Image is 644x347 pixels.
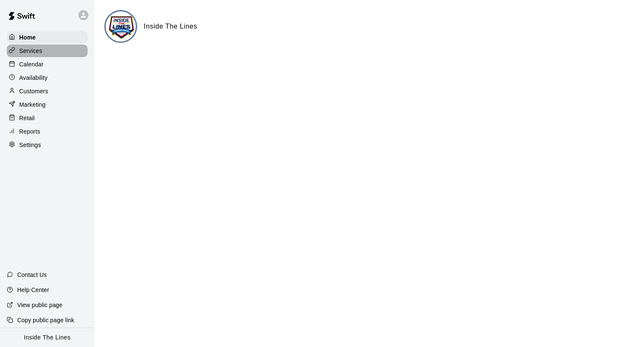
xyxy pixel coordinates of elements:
[19,114,35,122] p: Retail
[106,11,137,43] img: Inside The Lines logo
[7,112,88,124] a: Retail
[7,45,88,57] a: Services
[19,74,48,82] p: Availability
[7,85,88,97] a: Customers
[19,100,46,109] p: Marketing
[7,125,88,138] a: Reports
[17,316,74,324] p: Copy public page link
[19,141,41,149] p: Settings
[19,47,42,55] p: Services
[7,71,88,84] a: Availability
[7,31,88,44] a: Home
[19,87,48,95] p: Customers
[7,58,88,71] a: Calendar
[19,33,36,42] p: Home
[144,21,197,32] h6: Inside The Lines
[24,333,70,342] p: Inside The Lines
[17,271,47,279] p: Contact Us
[17,286,49,294] p: Help Center
[7,98,88,111] a: Marketing
[19,60,44,68] p: Calendar
[17,301,62,309] p: View public page
[19,127,40,136] p: Reports
[7,139,88,151] a: Settings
